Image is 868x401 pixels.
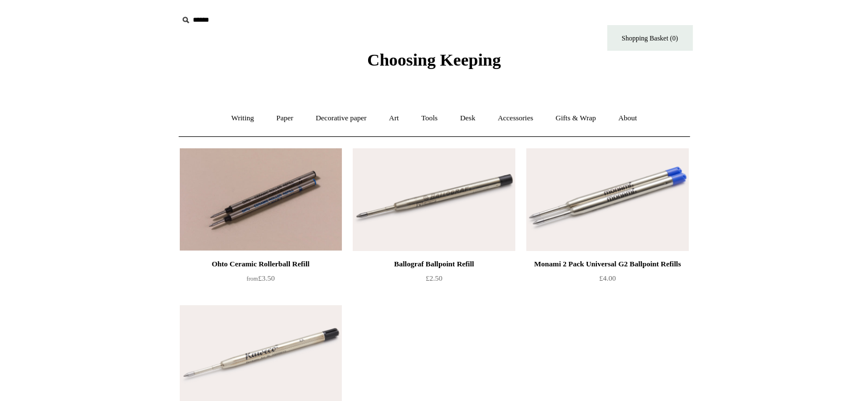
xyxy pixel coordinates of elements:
[411,103,448,133] a: Tools
[450,103,486,133] a: Desk
[353,148,515,251] img: Ballograf Ballpoint Refill
[529,257,685,271] div: Monami 2 Pack Universal G2 Ballpoint Refills
[367,50,500,69] span: Choosing Keeping
[367,59,500,67] a: Choosing Keeping
[356,257,512,271] div: Ballograf Ballpoint Refill
[247,274,274,282] span: £3.50
[247,276,258,282] span: from
[426,274,442,282] span: £2.50
[180,148,342,251] a: Ohto Ceramic Rollerball Refill Ohto Ceramic Rollerball Refill
[183,257,339,271] div: Ohto Ceramic Rollerball Refill
[526,257,688,304] a: Monami 2 Pack Universal G2 Ballpoint Refills £4.00
[545,103,606,133] a: Gifts & Wrap
[353,148,515,251] a: Ballograf Ballpoint Refill Ballograf Ballpoint Refill
[607,25,693,51] a: Shopping Basket (0)
[599,274,616,282] span: £4.00
[608,103,647,133] a: About
[487,103,543,133] a: Accessories
[353,257,515,304] a: Ballograf Ballpoint Refill £2.50
[526,148,688,251] a: Monami 2 Pack Universal G2 Ballpoint Refills Monami 2 Pack Universal G2 Ballpoint Refills
[180,148,342,251] img: Ohto Ceramic Rollerball Refill
[526,148,688,251] img: Monami 2 Pack Universal G2 Ballpoint Refills
[266,103,304,133] a: Paper
[180,257,342,304] a: Ohto Ceramic Rollerball Refill from£3.50
[379,103,409,133] a: Art
[221,103,264,133] a: Writing
[305,103,377,133] a: Decorative paper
